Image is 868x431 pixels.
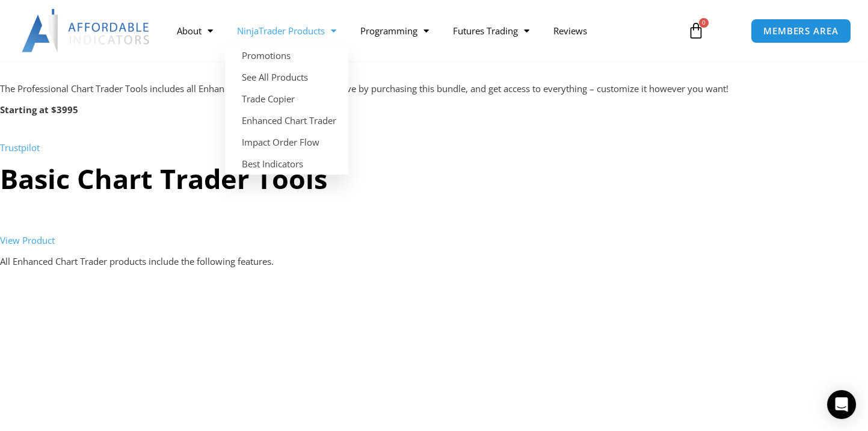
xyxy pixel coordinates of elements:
nav: Menu [165,17,677,45]
a: Enhanced Chart Trader [225,110,348,131]
img: LogoAI | Affordable Indicators – NinjaTrader [22,9,151,52]
a: Reviews [541,17,599,45]
span: MEMBERS AREA [763,26,839,36]
a: Programming [348,17,441,45]
a: See All Products [225,66,348,88]
a: Futures Trading [441,17,541,45]
a: About [165,17,225,45]
a: 0 [669,13,722,48]
a: Best Indicators [225,153,348,175]
span: 0 [699,18,709,28]
ul: NinjaTrader Products [225,45,348,175]
div: Open Intercom Messenger [827,390,856,419]
a: Trade Copier [225,88,348,110]
a: Impact Order Flow [225,131,348,153]
a: NinjaTrader Products [225,17,348,45]
a: MEMBERS AREA [751,19,851,43]
a: Promotions [225,45,348,66]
